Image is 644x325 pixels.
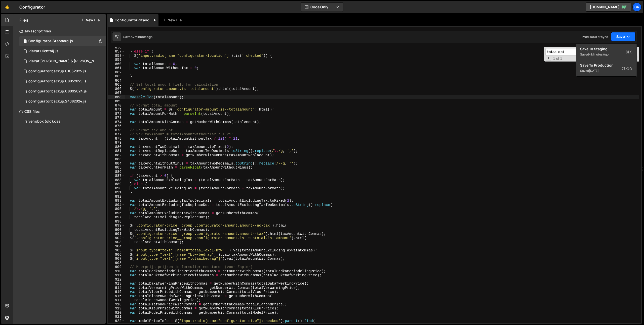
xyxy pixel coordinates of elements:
div: 869 [108,99,125,103]
div: 900 [108,228,125,232]
div: 913 [108,282,125,286]
div: 871 [108,107,125,112]
div: 922 [108,319,125,323]
div: configurator.backup.08052025.js [28,79,87,84]
div: 856 [108,45,125,50]
div: CSS files [13,106,106,117]
div: Saved [123,35,152,39]
div: 921 [108,315,125,319]
div: Plexat [PERSON_NAME] & [PERSON_NAME].js [28,59,98,64]
div: [DATE] [589,69,599,73]
a: Gr [632,3,641,12]
div: 914 [108,286,125,290]
div: 904 [108,244,125,249]
button: Save [611,32,635,41]
div: 859 [108,58,125,62]
a: [DOMAIN_NAME] [586,3,631,12]
div: 898 [108,220,125,224]
div: 891 [108,190,125,195]
div: 4 minutes ago [132,35,152,39]
div: 892 [108,195,125,199]
div: 882 [108,153,125,157]
h2: Files [19,17,28,23]
div: configurator.backup.08092024.js [28,89,87,94]
div: 879 [108,141,125,145]
div: 880 [108,145,125,149]
div: 872 [108,112,125,116]
div: 864 [108,79,125,83]
div: 6838/44243.js [19,46,106,56]
span: Toggle Replace mode [546,56,551,61]
div: venobox (old).css [28,119,60,124]
button: Code Only [301,3,343,12]
div: 6838/20949.js [19,86,106,96]
div: 6838/20077.js [19,96,106,106]
div: 893 [108,199,125,203]
div: 912 [108,278,125,282]
div: 907 [108,257,125,261]
button: Save to ProductionS Saved[DATE] [576,60,636,77]
div: 866 [108,87,125,91]
div: 6838/40544.css [19,117,106,127]
div: 896 [108,211,125,215]
div: Saved [580,51,632,58]
div: 878 [108,137,125,141]
div: 887 [108,174,125,178]
div: configurator.backup.24082024.js [28,99,86,104]
div: Save to Staging [580,46,632,51]
div: 6838/38770.js [19,76,106,86]
div: 863 [108,74,125,79]
span: 1 of 1 [551,57,564,61]
button: Save to StagingS Saved4 minutes ago [576,44,636,60]
span: S [622,66,632,71]
div: 899 [108,224,125,228]
div: 870 [108,103,125,108]
div: configurator.backup.01062025.js [28,69,86,74]
div: 897 [108,215,125,220]
div: 876 [108,128,125,133]
div: 910 [108,269,125,274]
div: 902 [108,236,125,240]
div: 867 [108,91,125,95]
div: 884 [108,161,125,166]
div: 911 [108,273,125,278]
div: 915 [108,290,125,294]
div: 889 [108,182,125,186]
div: 890 [108,186,125,191]
div: Save to Production [580,63,632,68]
input: Search for [545,48,609,56]
div: Plexat Groei & Thuis.js [19,56,107,66]
div: 909 [108,265,125,269]
div: 875 [108,124,125,128]
div: 919 [108,306,125,311]
div: Configurator-Standard.js [115,18,152,23]
div: 885 [108,166,125,170]
div: 4 minutes ago [589,52,609,57]
div: 873 [108,116,125,120]
div: 868 [108,95,125,99]
a: 🤙 [1,1,13,13]
div: 860 [108,62,125,66]
div: 858 [108,54,125,58]
div: 865 [108,83,125,87]
div: 917 [108,298,125,302]
div: 906 [108,253,125,257]
div: 905 [108,248,125,253]
div: 908 [108,261,125,265]
div: 920 [108,311,125,315]
div: Prod is out of sync [582,35,608,39]
div: Plexat Dichtbij.js [28,49,58,53]
div: 916 [108,294,125,298]
div: New File [163,18,184,23]
div: 6838/40450.js [19,66,106,76]
span: S [626,49,632,55]
div: 886 [108,170,125,174]
div: 861 [108,66,125,70]
span: 1 [24,40,27,44]
button: New File [81,18,100,22]
div: 857 [108,49,125,54]
div: 901 [108,232,125,236]
div: 894 [108,203,125,207]
div: 6838/13206.js [19,36,106,46]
